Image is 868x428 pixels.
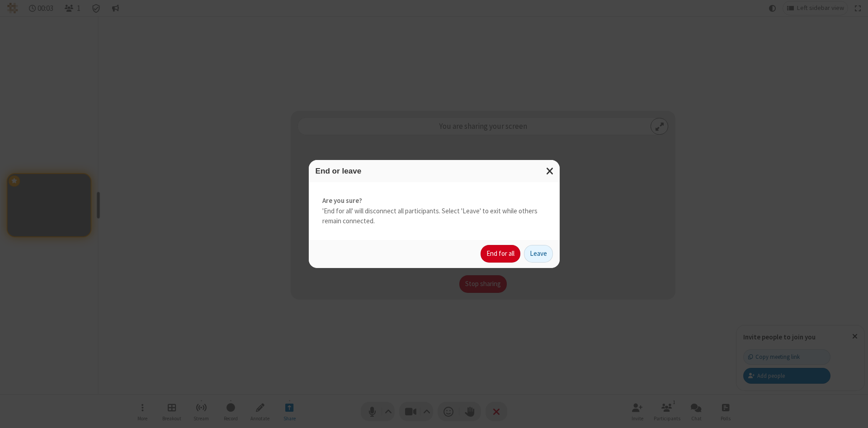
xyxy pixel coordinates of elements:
[541,160,560,182] button: Close modal
[316,167,553,175] h3: End or leave
[481,245,520,263] button: End for all
[309,182,560,240] div: 'End for all' will disconnect all participants. Select 'Leave' to exit while others remain connec...
[322,196,546,206] strong: Are you sure?
[524,245,553,263] button: Leave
